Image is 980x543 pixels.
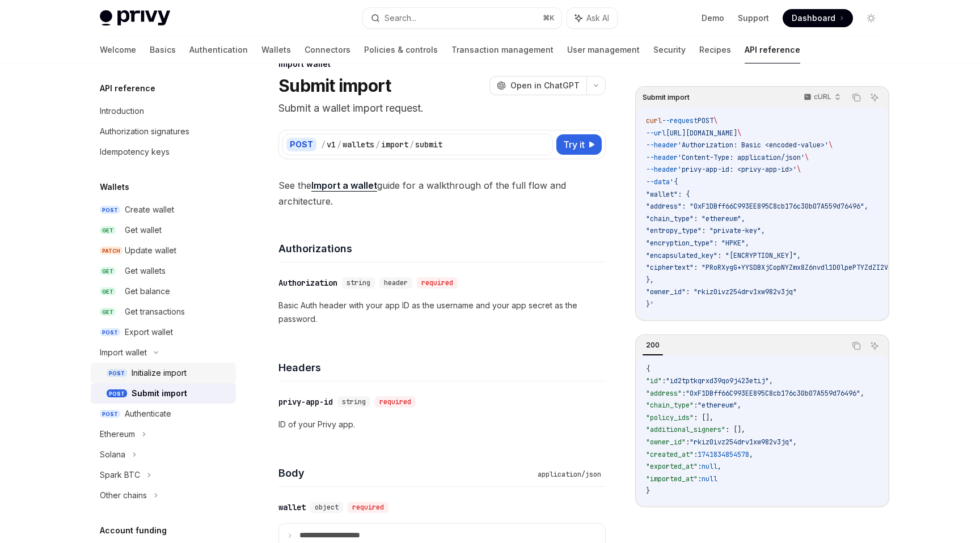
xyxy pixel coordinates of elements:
[125,223,162,237] div: Get wallet
[646,413,694,422] span: "policy_ids"
[100,206,120,214] span: POST
[375,139,380,150] div: /
[100,427,135,441] div: Ethereum
[646,376,662,385] span: "id"
[646,438,686,447] span: "owner_id"
[100,468,140,482] div: Spark BTC
[91,142,236,162] a: Idempotency keys
[91,200,236,220] a: POSTCreate wallet
[666,129,737,138] span: [URL][DOMAIN_NAME]
[381,139,408,150] div: import
[646,116,662,125] span: curl
[364,36,438,63] a: Policies & controls
[100,145,170,159] div: Idempotency keys
[91,322,236,342] a: POSTExport wallet
[797,165,801,174] span: \
[125,285,170,298] div: Get balance
[311,180,377,192] a: Import a wallet
[646,425,725,434] span: "additional_signers"
[646,462,698,471] span: "exported_at"
[646,141,678,150] span: --header
[698,401,737,410] span: "ethereum"
[321,139,326,150] div: /
[363,8,561,28] button: Search...⌘K
[643,338,663,352] div: 200
[699,36,731,63] a: Recipes
[678,141,829,150] span: 'Authorization: Basic <encoded-value>'
[694,450,698,459] span: :
[670,177,678,186] span: '{
[662,376,666,385] span: :
[100,104,144,118] div: Introduction
[797,88,846,107] button: cURL
[278,277,337,289] div: Authorization
[91,383,236,404] a: POSTSubmit import
[793,438,797,447] span: ,
[646,450,694,459] span: "created_at"
[698,116,713,125] span: POST
[305,36,350,63] a: Connectors
[698,462,702,471] span: :
[662,116,698,125] span: --request
[100,346,147,359] div: Import wallet
[678,165,797,174] span: 'privy-app-id: <privy-app-id>'
[567,36,640,63] a: User management
[702,12,724,24] a: Demo
[107,369,127,377] span: POST
[315,503,339,512] span: object
[646,287,797,296] span: "owner_id": "rkiz0ivz254drv1xw982v3jq"
[646,153,678,162] span: --header
[100,448,125,461] div: Solana
[725,425,745,434] span: : [],
[646,165,678,174] span: --header
[686,389,860,398] span: "0xF1DBff66C993EE895C8cb176c30b07A559d76496"
[91,404,236,424] a: POSTAuthenticate
[278,299,606,326] p: Basic Auth header with your app ID as the username and your app secret as the password.
[646,239,749,248] span: "encryption_type": "HPKE",
[489,76,586,95] button: Open in ChatGPT
[91,363,236,383] a: POSTInitialize import
[150,36,176,63] a: Basics
[646,263,964,272] span: "ciphertext": "PRoRXygG+YYSDBXjCopNYZmx8Z6nvdl1D0lpePTYZdZI2VGfK+LkFt+GlEJqdoi9"
[125,407,171,421] div: Authenticate
[100,226,116,235] span: GET
[713,116,717,125] span: \
[646,300,654,309] span: }'
[261,36,291,63] a: Wallets
[384,278,408,287] span: header
[738,12,769,24] a: Support
[682,389,686,398] span: :
[805,153,809,162] span: \
[737,129,741,138] span: \
[849,90,864,105] button: Copy the contents from the code block
[646,226,765,235] span: "entropy_type": "private-key",
[100,410,120,418] span: POST
[91,281,236,302] a: GETGet balance
[100,10,170,26] img: light logo
[646,177,670,186] span: --data
[510,80,580,91] span: Open in ChatGPT
[278,100,606,116] p: Submit a wallet import request.
[91,101,236,121] a: Introduction
[586,12,609,24] span: Ask AI
[91,220,236,240] a: GETGet wallet
[337,139,341,150] div: /
[451,36,554,63] a: Transaction management
[698,474,702,483] span: :
[91,261,236,281] a: GETGet wallets
[132,387,187,400] div: Submit import
[409,139,414,150] div: /
[327,139,336,150] div: v1
[342,397,366,406] span: string
[646,486,650,495] span: }
[698,450,749,459] span: 1741834854578
[189,36,248,63] a: Authentication
[415,139,442,150] div: submit
[646,129,666,138] span: --url
[100,247,122,255] span: PATCH
[717,462,721,471] span: ,
[646,202,868,211] span: "address": "0xF1DBff66C993EE895C8cb176c30b07A559d76496",
[348,502,388,513] div: required
[100,36,136,63] a: Welcome
[125,305,185,319] div: Get transactions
